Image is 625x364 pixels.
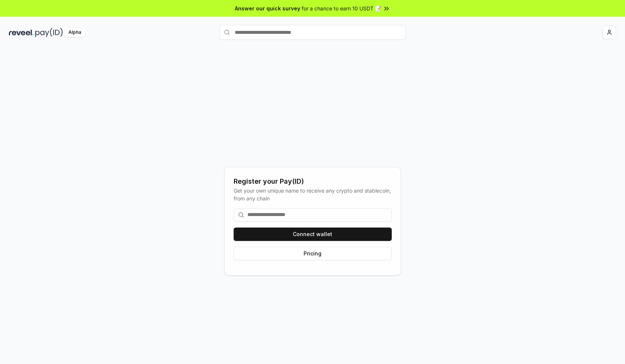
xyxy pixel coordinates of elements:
[234,187,392,202] div: Get your own unique name to receive any crypto and stablecoin, from any chain
[234,176,392,187] div: Register your Pay(ID)
[302,4,381,12] span: for a chance to earn 10 USDT 📝
[234,247,392,260] button: Pricing
[9,28,34,37] img: reveel_dark
[235,4,300,12] span: Answer our quick survey
[64,28,85,37] div: Alpha
[234,228,392,241] button: Connect wallet
[35,28,63,37] img: pay_id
